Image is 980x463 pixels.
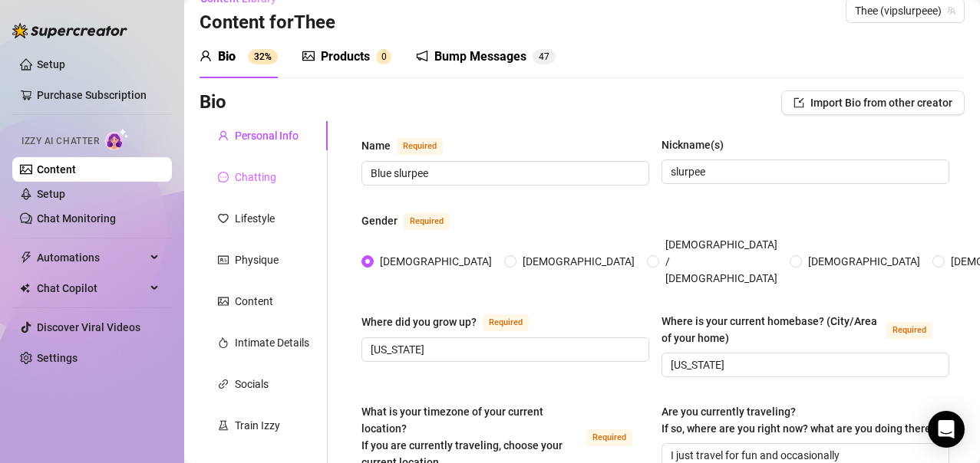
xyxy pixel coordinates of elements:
div: Intimate Details [235,334,309,351]
div: Bio [218,48,236,66]
span: experiment [218,420,229,431]
div: Nickname(s) [662,136,724,153]
span: Required [483,314,529,331]
div: Lifestyle [235,210,275,227]
div: Where did you grow up? [361,314,477,330]
a: Discover Viral Videos [37,321,140,333]
div: Socials [235,376,269,392]
span: notification [416,50,428,62]
div: Gender [361,212,398,229]
span: fire [218,337,229,348]
span: [DEMOGRAPHIC_DATA] [516,253,641,270]
div: Open Intercom Messenger [928,411,965,448]
div: Products [321,48,370,66]
label: Where is your current homebase? (City/Area of your home) [662,313,949,346]
div: Physique [235,251,279,268]
img: Chat Copilot [20,283,30,294]
span: message [218,172,229,182]
span: Required [397,138,443,155]
button: Import Bio from other creator [781,90,965,115]
div: Personal Info [235,127,299,144]
sup: 0 [376,49,391,64]
span: 7 [544,51,549,62]
input: Where did you grow up? [371,341,637,358]
input: Name [371,165,637,182]
span: Required [586,429,632,446]
span: Chat Copilot [37,276,146,300]
span: [DEMOGRAPHIC_DATA] [374,253,498,270]
input: Nickname(s) [671,163,937,180]
span: import [794,97,804,108]
span: [DEMOGRAPHIC_DATA] / [DEMOGRAPHIC_DATA] [659,236,784,287]
input: Where is your current homebase? (City/Area of your home) [671,356,937,373]
span: Required [886,322,932,339]
span: Required [404,213,450,230]
div: Bump Messages [434,48,526,66]
label: Name [361,136,460,155]
label: Nickname(s) [662,136,734,153]
div: Where is your current homebase? (City/Area of your home) [662,313,880,346]
div: Content [235,293,273,310]
img: logo-BBDzfeDw.svg [12,23,127,38]
div: Chatting [235,169,276,186]
a: Settings [37,352,78,364]
h3: Content for Thee [200,11,335,35]
span: Import Bio from other creator [810,97,952,109]
a: Setup [37,58,65,71]
span: link [218,379,229,389]
a: Purchase Subscription [37,89,147,101]
span: heart [218,213,229,224]
span: thunderbolt [20,251,32,264]
a: Chat Monitoring [37,212,116,225]
div: Name [361,137,391,154]
span: user [218,130,229,141]
a: Setup [37,188,65,200]
sup: 32% [248,49,278,64]
span: 4 [539,51,544,62]
span: Izzy AI Chatter [21,134,99,149]
span: user [200,50,212,62]
span: [DEMOGRAPHIC_DATA] [802,253,926,270]
span: picture [302,50,315,62]
img: AI Chatter [105,128,129,150]
sup: 47 [533,49,556,64]
span: picture [218,296,229,307]
label: Where did you grow up? [361,313,546,331]
label: Gender [361,212,467,230]
h3: Bio [200,90,226,115]
span: Automations [37,245,146,270]
span: idcard [218,254,229,265]
span: Are you currently traveling? If so, where are you right now? what are you doing there? [662,406,936,435]
div: Train Izzy [235,417,280,434]
span: team [947,6,956,15]
a: Content [37,163,76,176]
